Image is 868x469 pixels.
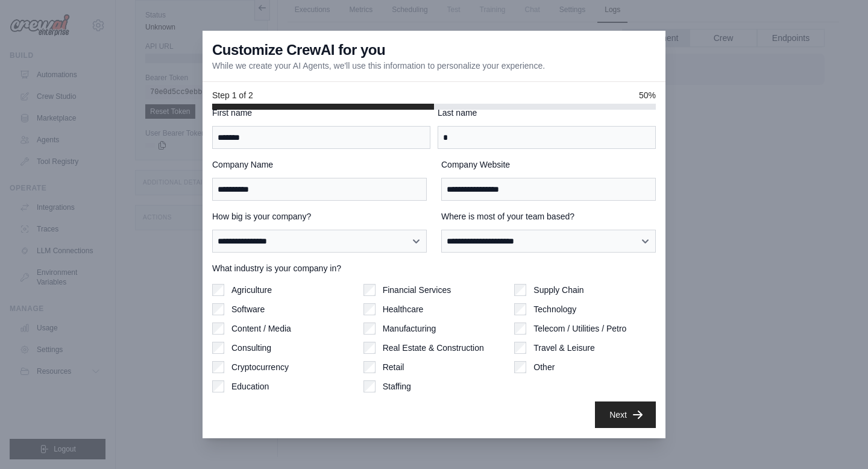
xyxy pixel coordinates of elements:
label: Supply Chain [533,284,583,296]
label: Company Website [441,159,656,171]
label: First name [212,107,430,119]
label: Retail [383,361,404,373]
label: Other [533,361,555,373]
label: Agriculture [231,284,272,296]
span: 50% [639,89,656,101]
label: Real Estate & Construction [383,342,484,354]
label: Healthcare [383,303,424,315]
label: Cryptocurrency [231,361,289,373]
p: While we create your AI Agents, we'll use this information to personalize your experience. [212,60,545,72]
button: Next [595,401,656,428]
label: Manufacturing [383,323,436,335]
label: Education [231,380,269,392]
label: Company Name [212,159,427,171]
iframe: Chat Widget [808,411,868,469]
h3: Customize CrewAI for you [212,40,385,60]
label: Financial Services [383,284,451,296]
label: Travel & Leisure [533,342,594,354]
label: Staffing [383,380,411,392]
label: Content / Media [231,323,291,335]
label: What industry is your company in? [212,262,656,274]
span: Step 1 of 2 [212,89,253,101]
label: Software [231,303,265,315]
label: How big is your company? [212,210,427,222]
label: Consulting [231,342,271,354]
label: Telecom / Utilities / Petro [533,323,626,335]
label: Where is most of your team based? [441,210,656,222]
label: Last name [438,107,656,119]
label: Technology [533,303,576,315]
